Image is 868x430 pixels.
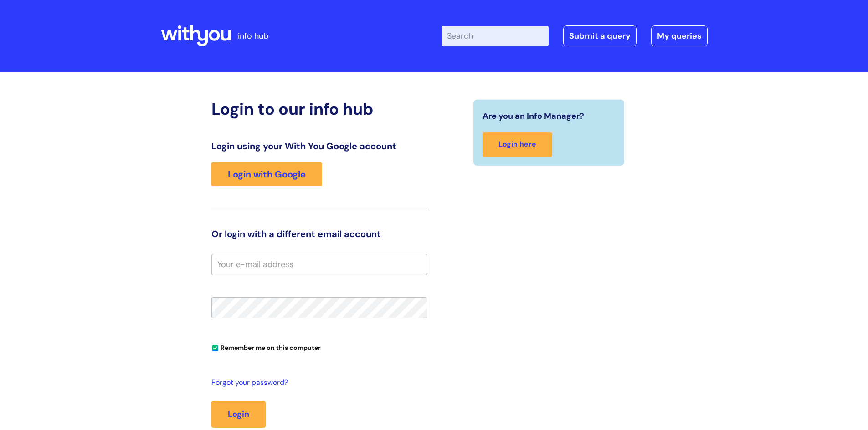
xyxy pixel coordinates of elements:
input: Search [442,26,549,46]
div: You can uncheck this option if you're logging in from a shared device [211,340,427,354]
h3: Or login with a different email account [211,228,427,239]
a: Forgot your password? [211,376,423,390]
input: Your e-mail address [211,254,427,275]
label: Remember me on this computer [211,342,321,352]
h2: Login to our info hub [211,99,427,119]
p: info hub [238,29,268,43]
a: Login here [483,132,552,157]
a: My queries [651,25,708,46]
h3: Login using your With You Google account [211,141,427,152]
button: Login [211,401,266,427]
input: Remember me on this computer [212,345,218,351]
a: Submit a query [563,25,637,46]
span: Are you an Info Manager? [483,109,584,123]
a: Login with Google [211,162,322,186]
